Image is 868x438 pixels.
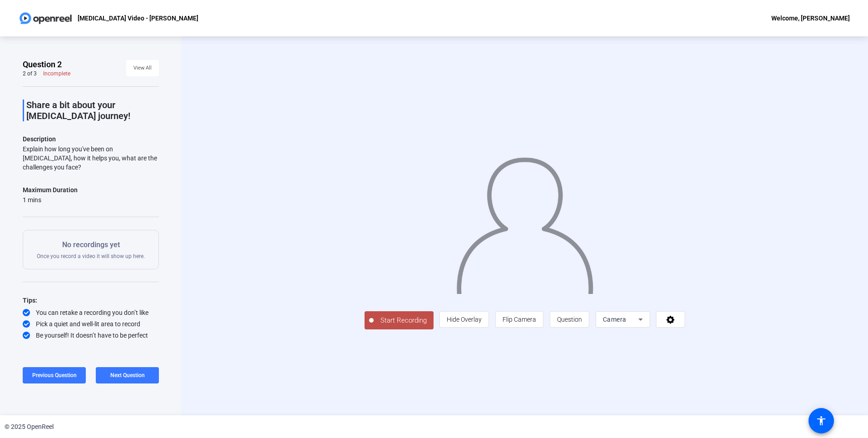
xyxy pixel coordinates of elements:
[96,367,159,383] button: Next Question
[374,315,434,326] span: Start Recording
[23,134,159,144] p: Description
[23,70,37,77] div: 2 of 3
[23,331,159,340] div: Be yourself! It doesn’t have to be perfect
[816,415,827,426] mat-icon: accessibility
[503,316,536,323] span: Flip Camera
[23,367,86,383] button: Previous Question
[557,316,582,323] span: Question
[23,195,78,204] div: 1 mins
[603,316,626,323] span: Camera
[32,372,77,378] span: Previous Question
[18,9,73,27] img: OpenReel logo
[447,316,482,323] span: Hide Overlay
[495,311,543,328] button: Flip Camera
[23,308,159,317] div: You can retake a recording you don’t like
[23,59,62,70] span: Question 2
[37,239,145,260] div: Once you record a video it will show up here.
[37,239,145,250] p: No recordings yet
[439,311,489,328] button: Hide Overlay
[23,295,159,306] div: Tips:
[23,319,159,328] div: Pick a quiet and well-lit area to record
[26,100,159,121] p: Share a bit about your [MEDICAL_DATA] journey!
[43,70,70,77] div: Incomplete
[78,13,198,24] p: [MEDICAL_DATA] Video - [PERSON_NAME]
[5,422,54,432] div: © 2025 OpenReel
[23,184,78,195] div: Maximum Duration
[771,13,850,24] div: Welcome, [PERSON_NAME]
[365,311,434,329] button: Start Recording
[126,60,159,76] button: View All
[23,144,159,172] div: Explain how long you've been on [MEDICAL_DATA], how it helps you, what are the challenges you face?
[550,311,589,328] button: Question
[455,149,594,294] img: overlay
[110,372,145,378] span: Next Question
[133,61,152,75] span: View All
